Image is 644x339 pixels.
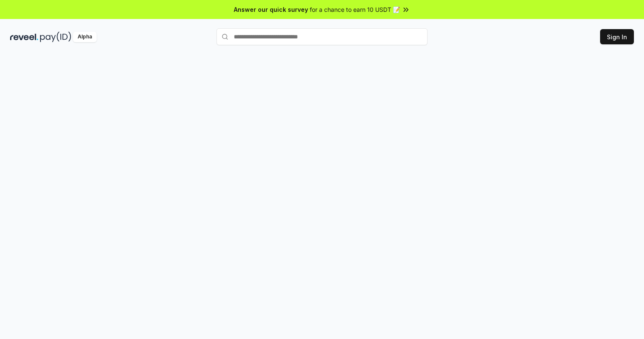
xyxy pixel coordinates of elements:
img: pay_id [40,32,71,42]
img: reveel_dark [10,32,38,42]
div: Alpha [73,32,97,42]
span: for a chance to earn 10 USDT 📝 [310,5,400,14]
span: Answer our quick survey [234,5,308,14]
button: Sign In [600,29,634,44]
